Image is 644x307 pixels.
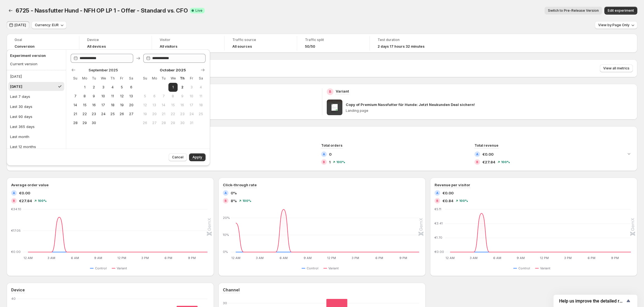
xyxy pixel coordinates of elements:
[95,266,107,270] span: Control
[482,159,495,165] span: €27.84
[352,256,359,260] text: 3 PM
[545,7,602,14] button: Switch to Pre-Release Version
[117,266,127,270] span: Variant
[129,85,133,90] span: 6
[7,21,29,29] button: [DATE]
[108,101,117,110] button: Thursday September 18 2025
[305,37,362,49] a: Traffic split50/50
[35,23,59,27] span: Currency: EUR
[232,37,289,49] a: Traffic sourceAll sources
[143,76,147,81] span: Su
[188,256,196,260] text: 9 PM
[117,74,127,83] th: Friday
[346,108,633,113] p: Landing page
[73,94,78,98] span: 7
[180,85,185,90] span: 2
[87,37,144,49] a: DeviceAll devices
[11,229,21,233] text: €17.05
[232,44,252,49] h4: All sources
[189,76,194,81] span: Fr
[99,74,108,83] th: Wednesday
[189,94,194,98] span: 10
[87,44,106,49] h4: All devices
[180,112,185,116] span: 23
[436,191,438,195] h2: A
[223,182,257,188] h3: Click-through rate
[19,190,30,196] span: €0.00
[280,256,288,260] text: 6 AM
[10,84,22,89] div: [DATE]
[187,83,196,92] button: Friday October 3 2025
[110,85,115,90] span: 4
[189,103,194,107] span: 17
[159,74,168,83] th: Tuesday
[8,92,64,101] button: Last 7 days
[225,199,227,202] h2: B
[140,110,150,119] button: Sunday October 19 2025
[140,92,150,101] button: Sunday October 5 2025
[73,112,78,116] span: 21
[120,85,124,90] span: 5
[231,256,240,260] text: 12 AM
[70,66,77,74] button: Show previous month, August 2025
[192,155,202,159] span: Apply
[117,83,127,92] button: Friday September 5 2025
[11,297,16,301] text: 40
[336,160,345,164] span: 100 %
[378,44,424,49] span: 2 days 17 hours 32 minutes
[199,112,203,116] span: 25
[99,83,108,92] button: Wednesday September 3 2025
[159,101,168,110] button: Tuesday October 14 2025
[329,151,331,157] span: 0
[19,198,32,204] span: €27.84
[160,38,216,42] span: Visitor
[329,90,331,94] h2: B
[223,216,230,220] text: 20%
[169,153,187,161] button: Cancel
[10,124,35,129] div: Last 365 days
[559,298,632,304] button: Show survey - Help us improve the detailed report for A/B campaigns
[470,256,478,260] text: 3 AM
[223,301,227,305] text: 30
[80,119,89,127] button: Monday September 29 2025
[120,103,124,107] span: 19
[189,121,194,125] span: 31
[89,74,99,83] th: Tuesday
[178,74,187,83] th: Thursday
[10,104,32,109] div: Last 30 days
[223,250,228,254] text: 0%
[195,8,202,13] span: Live
[196,101,206,110] button: Saturday October 18 2025
[143,121,147,125] span: 26
[10,134,29,139] div: Last month
[71,101,80,110] button: Sunday September 14 2025
[608,8,634,13] span: Edit experiment
[92,103,96,107] span: 16
[32,21,66,29] button: Currency: EUR
[445,256,455,260] text: 12 AM
[80,92,89,101] button: Monday September 8 2025
[178,101,187,110] button: Thursday October 16 2025
[150,119,159,127] button: Monday October 27 2025
[476,160,478,164] h2: B
[196,110,206,119] button: Saturday October 25 2025
[476,153,478,156] h2: A
[92,121,96,125] span: 30
[10,74,22,79] div: [DATE]
[10,144,36,149] div: Last 12 months
[8,59,62,68] button: Current version
[80,101,89,110] button: Monday September 15 2025
[474,143,498,148] span: Total revenue
[80,83,89,92] button: Monday September 1 2025
[8,122,64,131] button: Last 365 days
[101,112,106,116] span: 24
[141,256,149,260] text: 3 PM
[110,103,115,107] span: 18
[159,110,168,119] button: Tuesday October 21 2025
[225,191,227,195] h2: A
[11,131,633,136] h2: Performance over time
[189,85,194,90] span: 3
[82,94,87,98] span: 8
[171,85,175,90] span: 1
[129,103,133,107] span: 20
